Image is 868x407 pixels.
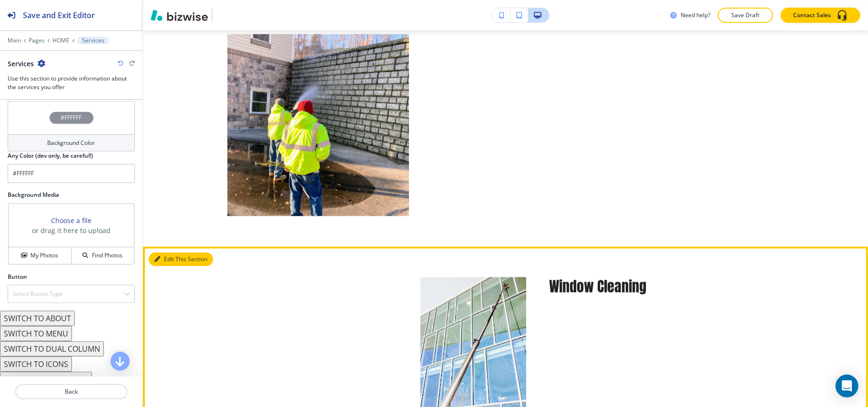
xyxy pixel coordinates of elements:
h3: or drag it here to upload [32,225,111,235]
p: Back [16,387,126,396]
p: Save Draft [730,11,761,20]
h4: Find Photos [92,251,123,260]
button: Back [15,384,127,399]
h2: Background Media [8,191,135,199]
h4: #FFFFFF [61,113,82,122]
button: Pages [29,37,45,44]
div: Open Intercom Messenger [836,375,858,397]
p: Services [82,37,104,44]
div: Choose a fileor drag it here to uploadMy PhotosFind Photos [8,203,135,265]
button: Main [8,37,21,44]
button: Contact Sales [781,8,860,23]
h2: Services [8,59,34,69]
h2: Any Color (dev only, be careful!) [8,152,93,160]
img: Bizwise Logo [151,10,208,21]
h4: Select Button Type [13,290,62,298]
img: Your Logo [216,8,236,23]
h2: Save and Exit Editor [23,10,95,21]
button: Choose a file [51,215,92,225]
button: Find Photos [71,247,134,264]
button: Edit This Section [149,253,213,267]
button: Services [77,37,109,44]
h5: Window Cleaning [549,277,784,296]
button: HOME [52,37,70,44]
h3: Need help? [681,11,710,20]
button: My Photos [9,247,71,264]
h4: My Photos [31,251,58,260]
p: Contact Sales [793,11,831,20]
h4: Background Color [48,139,95,147]
h2: Button [8,273,27,281]
button: #FFFFFFBackground Color [8,101,135,152]
button: Save Draft [718,8,773,23]
h3: Use this section to provide information about the services you offer [8,74,135,92]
